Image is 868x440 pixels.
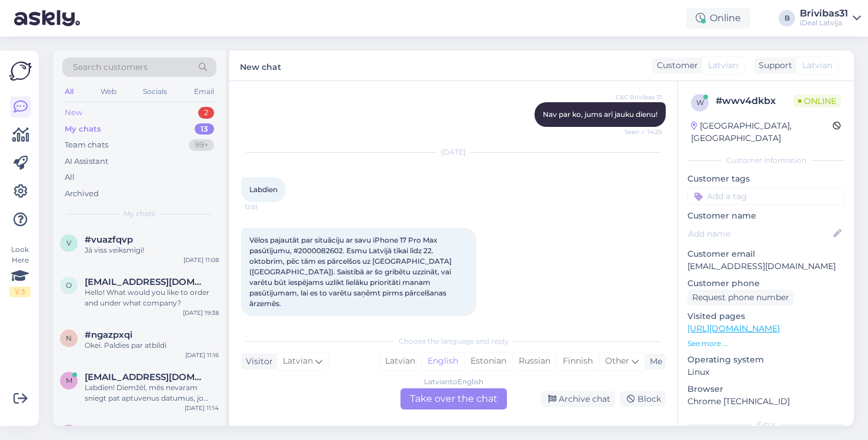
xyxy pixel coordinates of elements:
[688,227,831,240] input: Add name
[793,95,841,108] span: Online
[283,355,313,368] span: Latvian
[245,317,289,325] span: 12:52
[618,127,662,136] span: Seen ✓ 14:25
[421,352,464,370] div: English
[98,84,119,99] div: Web
[708,59,738,72] span: Latvian
[687,323,780,334] a: [URL][DOMAIN_NAME]
[620,391,666,407] div: Block
[687,354,844,366] p: Operating system
[198,107,214,119] div: 2
[9,244,31,297] div: Look Here
[85,340,219,351] div: Okei. Paldies par atbildi
[605,355,629,366] span: Other
[85,287,219,308] div: Hello! What would you like to order and under what company?
[687,419,844,430] div: Extra
[73,61,148,73] span: Search customers
[754,59,792,72] div: Support
[687,290,794,305] div: Request phone number
[65,188,99,200] div: Archived
[687,260,844,273] p: [EMAIL_ADDRESS][DOMAIN_NAME]
[379,352,421,370] div: Latvian
[687,366,844,378] p: Linux
[802,59,832,72] span: Latvian
[687,310,844,323] p: Visited pages
[65,123,101,135] div: My chats
[400,388,507,409] div: Take over the chat
[241,336,666,347] div: Choose the language and reply
[687,210,844,222] p: Customer name
[716,94,793,108] div: # wwv4dkbx
[240,58,281,73] label: New chat
[62,84,76,99] div: All
[249,236,453,308] span: Vēlos pajautāt par situāciju ar savu iPhone 17 Pro Max pasūtījumu, #2000082602. Esmu Latvijā tika...
[687,338,844,349] p: See more ...
[66,239,71,247] span: v
[241,355,273,368] div: Visitor
[141,84,169,99] div: Socials
[645,355,662,368] div: Me
[464,352,512,370] div: Estonian
[800,18,848,28] div: iDeal Latvija
[183,256,219,264] div: [DATE] 11:08
[123,209,155,219] span: My chats
[85,330,132,340] span: #ngazpxqi
[779,10,795,26] div: B
[195,123,214,135] div: 13
[85,234,133,245] span: #vuazfqvp
[85,372,207,382] span: mgurckaja@gmail.com
[652,59,698,72] div: Customer
[65,172,75,183] div: All
[85,245,219,256] div: Jā viss veiksmīgi!
[424,377,483,387] div: Latvian to English
[65,156,108,167] div: AI Assistant
[687,248,844,260] p: Customer email
[249,185,278,194] span: Labdien
[541,391,615,407] div: Archive chat
[9,287,31,297] div: 1 / 3
[183,308,219,317] div: [DATE] 19:38
[65,107,82,119] div: New
[691,120,833,145] div: [GEOGRAPHIC_DATA], [GEOGRAPHIC_DATA]
[687,383,844,395] p: Browser
[687,155,844,166] div: Customer information
[687,173,844,185] p: Customer tags
[189,139,214,151] div: 99+
[800,9,861,28] a: Brivibas31iDeal Latvija
[65,139,108,151] div: Team chats
[85,277,207,287] span: oksanaauzinia@gmail.com
[800,9,848,18] div: Brivibas31
[241,147,666,157] div: [DATE]
[85,382,219,404] div: Labdien! Diemžēl, mēs nevaram sniegt pat aptuvenus datumus, jo piegādes nāk nesistemātiski un pie...
[687,395,844,408] p: Chrome [TECHNICAL_ID]
[616,93,662,102] span: C&C Brīvības 31
[512,352,556,370] div: Russian
[85,425,207,435] span: gukons@inbox.lv
[543,110,657,119] span: Nav par ko, jums arī jauku dienu!
[185,404,219,412] div: [DATE] 11:14
[66,281,72,290] span: o
[245,203,289,211] span: 12:51
[192,84,216,99] div: Email
[687,277,844,290] p: Customer phone
[66,334,72,342] span: n
[687,187,844,205] input: Add a tag
[66,376,72,385] span: m
[9,60,32,82] img: Askly Logo
[696,98,704,107] span: w
[185,351,219,360] div: [DATE] 11:16
[556,352,599,370] div: Finnish
[686,8,750,29] div: Online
